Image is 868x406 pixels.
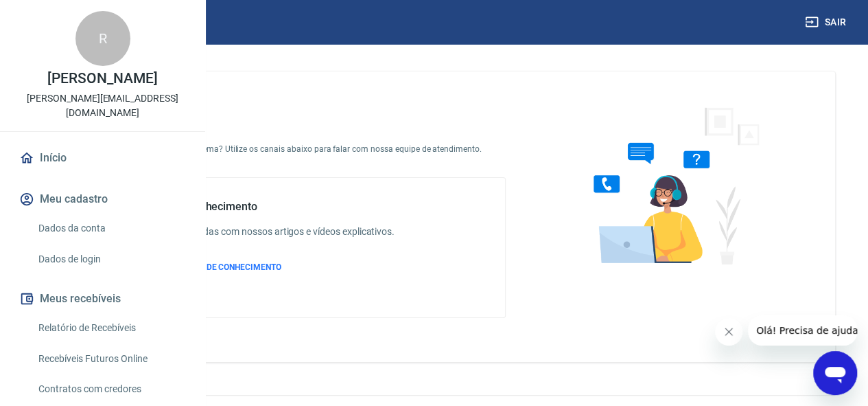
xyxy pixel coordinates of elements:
[33,345,189,373] a: Recebíveis Futuros Online
[33,245,189,273] a: Dados de login
[802,10,852,35] button: Sair
[33,375,189,403] a: Contratos com credores
[145,262,281,272] span: ACESSAR BASE DE CONHECIMENTO
[8,10,115,21] span: Olá! Precisa de ajuda?
[813,351,857,395] iframe: Botão para abrir a janela de mensagens
[16,184,189,214] button: Meu cadastro
[16,143,189,173] a: Início
[33,214,189,243] a: Dados da conta
[11,91,194,120] p: [PERSON_NAME][EMAIL_ADDRESS][DOMAIN_NAME]
[16,284,189,314] button: Meus recebíveis
[145,200,395,214] h5: Base de conhecimento
[77,115,506,132] h4: Fale conosco
[47,71,157,86] p: [PERSON_NAME]
[77,143,506,155] p: Está com alguma dúvida ou problema? Utilize os canais abaixo para falar com nossa equipe de atend...
[145,225,395,239] h6: Tire suas dúvidas com nossos artigos e vídeos explicativos.
[75,11,130,66] div: R
[33,314,189,342] a: Relatório de Recebíveis
[748,315,857,346] iframe: Mensagem da empresa
[715,318,742,346] iframe: Fechar mensagem
[145,261,395,273] a: ACESSAR BASE DE CONHECIMENTO
[566,93,775,277] img: Fale conosco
